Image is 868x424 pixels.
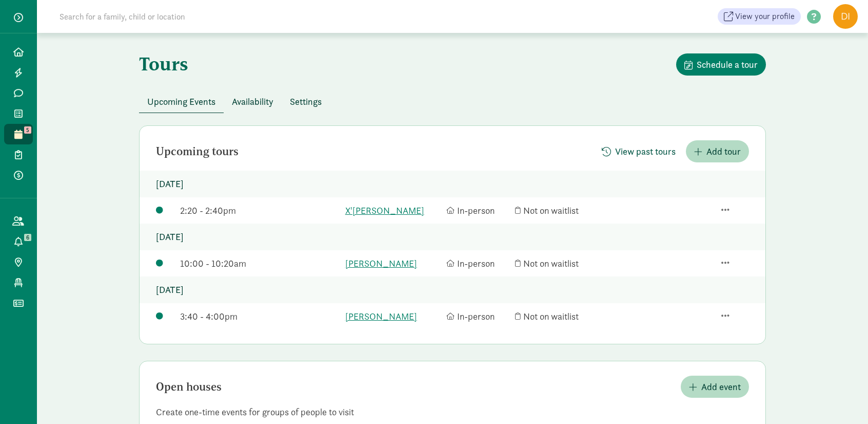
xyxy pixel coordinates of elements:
[224,90,282,113] button: Availability
[4,231,33,252] a: 6
[140,276,765,303] p: [DATE]
[282,90,330,113] button: Settings
[180,309,340,323] div: 3:40 - 4:00pm
[676,53,766,76] button: Schedule a tour
[140,406,765,418] p: Create one-time events for groups of people to visit
[446,256,510,270] div: In-person
[446,309,510,323] div: In-person
[147,95,215,108] span: Upcoming Events
[140,224,765,250] p: [DATE]
[290,95,322,108] span: Settings
[706,144,741,158] span: Add tour
[345,256,441,270] a: [PERSON_NAME]
[345,204,441,217] a: X'[PERSON_NAME]
[686,140,749,162] button: Add tour
[24,234,31,241] span: 6
[594,146,684,158] a: View past tours
[140,171,765,197] p: [DATE]
[139,90,224,113] button: Upcoming Events
[180,256,340,270] div: 10:00 - 10:20am
[156,145,239,158] h2: Upcoming tours
[697,58,758,71] span: Schedule a tour
[515,204,611,217] div: Not on waitlist
[718,8,801,25] a: View your profile
[4,124,33,144] a: 5
[232,95,273,108] span: Availability
[515,309,611,323] div: Not on waitlist
[345,309,441,323] a: [PERSON_NAME]
[156,381,222,393] h2: Open houses
[139,53,188,74] h1: Tours
[701,380,741,394] span: Add event
[180,204,340,217] div: 2:20 - 2:40pm
[446,204,510,217] div: In-person
[681,376,749,398] button: Add event
[735,10,795,23] span: View your profile
[515,256,611,270] div: Not on waitlist
[24,126,31,134] span: 5
[594,140,684,162] button: View past tours
[615,144,676,158] span: View past tours
[53,6,341,27] input: Search for a family, child or location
